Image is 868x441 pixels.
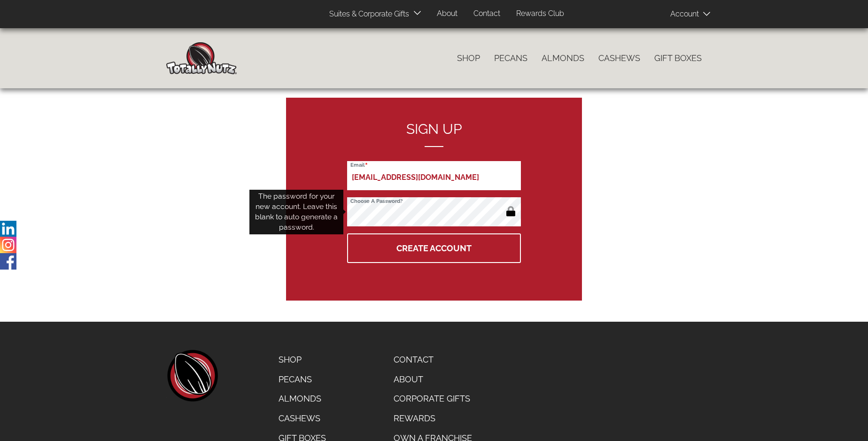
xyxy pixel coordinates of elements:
a: Gift Boxes [647,48,709,68]
img: Home [166,42,237,74]
div: The password for your new account. Leave this blank to auto generate a password. [249,190,343,234]
a: Rewards Club [509,5,571,23]
h2: Sign up [347,121,521,147]
a: Contact [466,5,507,23]
a: Shop [271,350,333,370]
a: About [387,370,479,389]
a: Rewards [387,409,479,428]
a: Cashews [591,48,647,68]
a: Almonds [535,48,591,68]
a: Corporate Gifts [387,389,479,409]
a: Cashews [271,409,333,428]
a: About [430,5,465,23]
a: home [166,350,218,402]
a: Suites & Corporate Gifts [322,5,412,23]
input: Email [347,161,521,190]
a: Pecans [271,370,333,389]
a: Pecans [487,48,535,68]
a: Contact [387,350,479,370]
a: Shop [450,48,487,68]
a: Almonds [271,389,333,409]
button: Create Account [347,233,521,263]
